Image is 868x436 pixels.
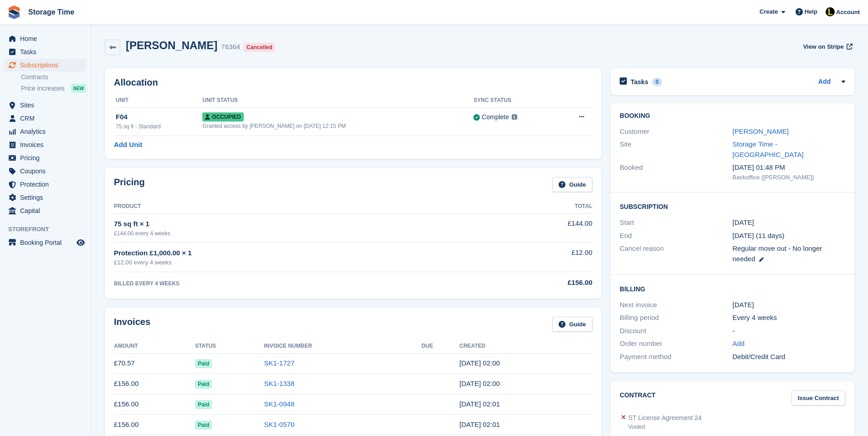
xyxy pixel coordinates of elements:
[5,125,86,138] a: menu
[195,421,212,430] span: Paid
[195,359,212,368] span: Paid
[195,400,212,409] span: Paid
[114,77,592,88] h2: Allocation
[620,352,732,362] div: Payment method
[114,248,477,259] div: Protection £1,000.00 × 1
[628,413,702,423] div: ST License Agreement 24
[5,99,86,112] a: menu
[733,326,845,336] div: -
[264,380,295,387] a: SK1-1338
[620,313,732,323] div: Billing period
[244,43,275,52] div: Cancelled
[5,32,86,45] a: menu
[8,225,91,234] span: Storefront
[202,112,243,122] span: Occupied
[195,380,212,389] span: Paid
[620,162,732,182] div: Booked
[114,339,195,354] th: Amount
[114,140,142,150] a: Add Unit
[20,178,75,191] span: Protection
[114,177,145,192] h2: Pricing
[628,423,702,431] div: Voided
[733,173,845,182] div: Backoffice ([PERSON_NAME])
[5,59,86,71] a: menu
[75,237,86,248] a: Preview store
[5,204,86,217] a: menu
[21,83,86,93] a: Price increases NEW
[114,394,195,415] td: £156.00
[803,42,843,51] span: View on Stripe
[733,300,845,310] div: [DATE]
[552,177,592,192] a: Guide
[116,122,202,131] div: 75 sq ft - Standard
[114,219,477,229] div: 75 sq ft × 1
[21,73,86,81] a: Contracts
[473,93,556,108] th: Sync Status
[620,218,732,228] div: Start
[733,232,785,239] span: [DATE] (11 days)
[5,178,86,191] a: menu
[114,415,195,435] td: £156.00
[264,359,295,367] a: SK1-1727
[202,93,473,108] th: Unit Status
[733,352,845,362] div: Debit/Credit Card
[5,236,86,249] a: menu
[552,317,592,332] a: Guide
[620,300,732,310] div: Next invoice
[482,112,509,122] div: Complete
[805,7,817,16] span: Help
[20,204,75,217] span: Capital
[126,39,217,51] h2: [PERSON_NAME]
[264,421,295,428] a: SK1-0570
[459,339,592,354] th: Created
[620,284,845,293] h2: Billing
[114,317,150,332] h2: Invoices
[620,139,732,160] div: Site
[20,152,75,164] span: Pricing
[114,279,477,288] div: BILLED EVERY 4 WEEKS
[733,339,745,349] a: Add
[20,138,75,151] span: Invoices
[620,127,732,137] div: Customer
[221,42,240,52] div: 76364
[116,112,202,122] div: F04
[20,125,75,138] span: Analytics
[818,77,831,87] a: Add
[477,243,592,272] td: £12.00
[5,152,86,164] a: menu
[826,7,835,16] img: Laaibah Sarwar
[620,390,656,406] h2: Contract
[71,84,86,93] div: NEW
[421,339,459,354] th: Due
[477,199,592,214] th: Total
[5,138,86,151] a: menu
[5,112,86,125] a: menu
[459,359,500,367] time: 2025-08-28 01:00:39 UTC
[791,390,845,406] a: Issue Contract
[114,258,477,267] div: £12.00 every 4 weeks
[20,236,75,249] span: Booking Portal
[20,46,75,58] span: Tasks
[114,93,202,108] th: Unit
[733,244,822,263] span: Regular move out - No longer needed
[620,326,732,336] div: Discount
[733,162,845,173] div: [DATE] 01:48 PM
[20,165,75,177] span: Coupons
[512,114,517,120] img: icon-info-grey-7440780725fd019a000dd9b08b2336e03edf1995a4989e88bcd33f0948082b44.svg
[459,380,500,387] time: 2025-07-31 01:00:27 UTC
[25,5,78,20] a: Storage Time
[20,32,75,45] span: Home
[7,5,21,19] img: stora-icon-8386f47178a22dfd0bd8f6a31ec36ba5ce8667c1dd55bd0f319d3a0aa187defe.svg
[733,140,804,158] a: Storage Time - [GEOGRAPHIC_DATA]
[631,78,648,86] h2: Tasks
[733,218,754,228] time: 2025-03-13 01:00:00 UTC
[20,112,75,125] span: CRM
[114,199,477,214] th: Product
[477,213,592,242] td: £144.00
[5,191,86,204] a: menu
[620,202,845,211] h2: Subscription
[733,313,845,323] div: Every 4 weeks
[114,353,195,374] td: £70.57
[264,400,295,408] a: SK1-0948
[620,243,732,264] div: Cancel reason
